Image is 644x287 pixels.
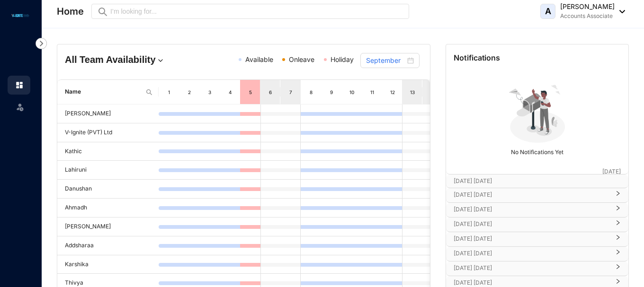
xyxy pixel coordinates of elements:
p: [PERSON_NAME] [560,2,615,11]
p: [DATE] [DATE] [454,263,609,273]
div: [DATE] [DATE] [446,232,628,246]
p: Notifications [454,52,500,63]
span: A [545,7,551,16]
div: [DATE] [DATE] [446,247,628,261]
span: right [615,282,621,284]
td: [PERSON_NAME] [57,104,159,123]
span: right [615,224,621,226]
div: 10 [348,87,356,97]
p: No Notifications Yet [449,145,626,157]
h4: All Team Availability [65,53,184,66]
img: leave-unselected.2934df6273408c3f84d9.svg [15,102,25,112]
p: [DATE] [DATE] [454,249,609,258]
span: right [615,238,621,240]
td: Lahiruni [57,161,159,180]
span: Available [245,55,273,63]
img: no-notification-yet.99f61bb71409b19b567a5111f7a484a1.svg [505,79,570,145]
p: [DATE] [DATE] [454,205,609,214]
p: [DATE] [DATE] [454,219,609,229]
img: search.8ce656024d3affaeffe32e5b30621cb7.svg [145,88,153,96]
p: [DATE] [602,167,621,176]
td: Danushan [57,180,159,199]
div: 13 [409,87,416,97]
div: [DATE] [DATE] [446,188,628,202]
div: 4 [226,87,234,97]
span: Onleave [289,55,314,63]
div: 5 [246,87,254,97]
td: Addsharaa [57,236,159,255]
div: 6 [267,87,274,97]
div: 11 [368,87,376,97]
img: logo [9,13,31,18]
p: [DATE] [DATE] [454,176,602,186]
td: Karshika [57,255,159,274]
span: right [615,268,621,270]
span: right [615,194,621,196]
div: 7 [287,87,295,97]
img: dropdown-black.8e83cc76930a90b1a4fdb6d089b7bf3a.svg [615,10,625,13]
div: [DATE] [DATE][DATE] [446,174,628,188]
td: V-Ignite (PVT) Ltd [57,123,159,142]
div: [DATE] [DATE] [446,217,628,232]
div: 14 [429,87,437,97]
img: home.c6720e0a13eba0172344.svg [15,81,24,89]
span: Name [65,87,142,96]
input: I’m looking for... [110,6,403,17]
div: 12 [388,87,396,97]
div: [DATE] [DATE] [446,203,628,217]
span: right [615,253,621,255]
span: right [615,209,621,211]
div: [DATE] [DATE] [446,261,628,276]
p: Home [57,5,84,18]
input: Select month [366,55,405,66]
p: [DATE] [DATE] [454,190,609,200]
td: Ahmadh [57,199,159,217]
div: 1 [165,87,173,97]
span: Holiday [331,55,354,63]
li: Home [8,76,30,95]
img: dropdown.780994ddfa97fca24b89f58b1de131fa.svg [156,56,165,65]
p: Accounts Associate [560,11,615,21]
div: 9 [328,87,336,97]
td: [PERSON_NAME] [57,217,159,236]
div: 3 [206,87,214,97]
p: [DATE] [DATE] [454,234,609,244]
img: nav-icon-right.af6afadce00d159da59955279c43614e.svg [36,38,47,49]
div: 8 [307,87,315,97]
td: Kathic [57,142,159,161]
div: 2 [186,87,194,97]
